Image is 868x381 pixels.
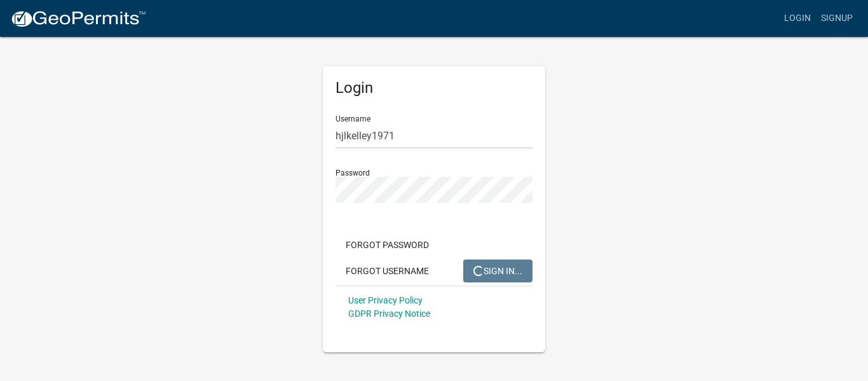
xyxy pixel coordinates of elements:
[348,295,423,305] a: User Privacy Policy
[463,260,532,282] button: SIGN IN...
[336,260,439,282] button: Forgot Username
[816,6,858,31] a: Signup
[473,265,522,275] span: SIGN IN...
[336,233,439,256] button: Forgot Password
[336,79,532,97] h5: Login
[779,6,816,31] a: Login
[348,308,430,319] a: GDPR Privacy Notice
